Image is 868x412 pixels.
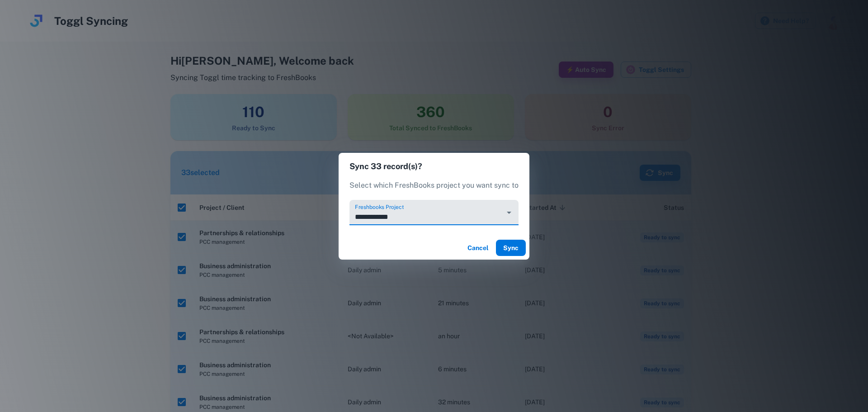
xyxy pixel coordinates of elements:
button: Sync [496,240,526,256]
h2: Sync 33 record(s)? [339,153,529,180]
button: Cancel [463,240,492,256]
label: Freshbooks Project [355,203,404,211]
button: Open [503,206,515,219]
p: Select which FreshBooks project you want sync to [349,180,519,191]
